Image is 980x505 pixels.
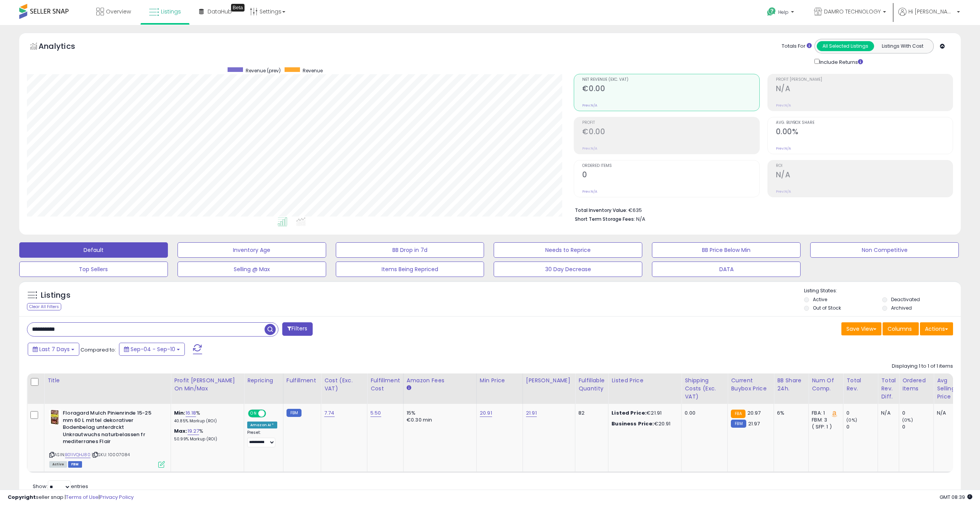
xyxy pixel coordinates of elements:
[49,410,61,425] img: 513NtsH6e6L._SL40_.jpg
[776,103,791,108] small: Prev: N/A
[902,423,933,430] div: 0
[8,494,134,501] div: seller snap | |
[812,417,837,423] div: FBM: 3
[526,377,572,385] div: [PERSON_NAME]
[249,410,258,417] span: ON
[28,343,79,356] button: Last 7 Days
[39,345,70,353] span: Last 7 Days
[324,409,335,417] a: 7.74
[582,78,759,82] span: Net Revenue (Exc. VAT)
[39,41,90,53] h5: Analytics
[174,437,238,442] p: 50.99% Markup (ROI)
[731,420,746,428] small: FBM
[231,4,245,12] div: Tooltip anchor
[761,1,802,25] a: Help
[27,303,61,310] div: Clear All Filters
[100,493,134,501] a: Privacy Policy
[778,9,789,15] span: Help
[940,493,972,501] span: 2025-09-18 08:39 GMT
[66,493,99,501] a: Terms of Use
[846,417,857,423] small: (0%)
[685,377,724,401] div: Shipping Costs (Exc. VAT)
[131,345,175,353] span: Sep-04 - Sep-10
[578,410,602,417] div: 82
[174,409,186,417] b: Min:
[908,8,955,15] span: Hi [PERSON_NAME]
[813,296,827,303] label: Active
[636,215,645,223] span: N/A
[888,325,912,333] span: Columns
[937,410,962,417] div: N/A
[336,242,484,258] button: BB Drop in 7d
[731,410,745,418] small: FBA
[407,417,471,423] div: €0.30 min
[582,103,597,108] small: Prev: N/A
[119,343,185,356] button: Sep-04 - Sep-10
[731,377,771,393] div: Current Buybox Price
[582,127,759,138] h2: €0.00
[809,57,872,66] div: Include Returns
[33,483,88,490] span: Show: entries
[47,377,168,385] div: Title
[19,262,168,277] button: Top Sellers
[776,84,953,95] h2: N/A
[767,7,776,17] i: Get Help
[407,385,411,392] small: Amazon Fees.
[407,410,471,417] div: 15%
[776,164,953,168] span: ROI
[782,43,812,50] div: Totals For
[881,377,896,401] div: Total Rev. Diff.
[407,377,473,385] div: Amazon Fees
[892,363,953,370] div: Displaying 1 to 1 of 1 items
[174,410,238,424] div: %
[68,461,82,468] span: FBM
[174,418,238,424] p: 40.85% Markup (ROI)
[846,377,874,393] div: Total Rev.
[578,377,605,393] div: Fulfillable Quantity
[178,262,326,277] button: Selling @ Max
[747,409,761,417] span: 20.97
[846,423,878,430] div: 0
[582,170,759,181] h2: 0
[582,164,759,168] span: Ordered Items
[776,146,791,151] small: Prev: N/A
[336,262,484,277] button: Items Being Repriced
[80,346,116,353] span: Compared to:
[776,78,953,82] span: Profit [PERSON_NAME]
[286,409,302,417] small: FBM
[65,452,90,458] a: B01IVQHJ80
[49,461,67,468] span: All listings currently available for purchase on Amazon
[247,430,277,447] div: Preset:
[582,189,597,194] small: Prev: N/A
[178,242,326,258] button: Inventory Age
[480,377,519,385] div: Min Price
[611,420,675,427] div: €20.91
[370,409,381,417] a: 5.50
[902,377,930,393] div: Ordered Items
[685,410,722,417] div: 0.00
[92,452,130,458] span: | SKU: 10007084
[812,410,837,417] div: FBA: 1
[902,417,913,423] small: (0%)
[303,67,323,74] span: Revenue
[174,428,238,442] div: %
[41,290,70,301] h5: Listings
[883,322,919,335] button: Columns
[247,422,277,428] div: Amazon AI *
[494,262,642,277] button: 30 Day Decrease
[246,67,281,74] span: Revenue (prev)
[247,377,280,385] div: Repricing
[874,41,931,51] button: Listings With Cost
[582,84,759,95] h2: €0.00
[937,377,965,401] div: Avg Selling Price
[494,242,642,258] button: Needs to Reprice
[526,409,537,417] a: 21.91
[49,410,165,467] div: ASIN:
[611,409,647,417] b: Listed Price:
[161,8,181,15] span: Listings
[582,146,597,151] small: Prev: N/A
[777,410,802,417] div: 6%
[611,420,654,427] b: Business Price:
[776,127,953,138] h2: 0.00%
[174,377,241,393] div: Profit [PERSON_NAME] on Min/Max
